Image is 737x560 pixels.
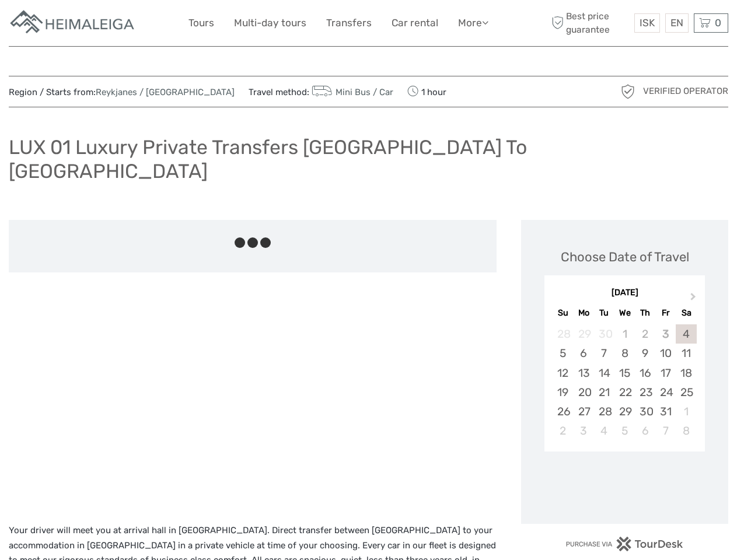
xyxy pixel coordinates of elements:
div: Choose Saturday, October 25th, 2025 [676,383,696,402]
a: Tours [188,15,214,32]
div: Choose Saturday, October 18th, 2025 [676,363,696,383]
button: Next Month [685,290,704,309]
span: 0 [713,17,723,29]
div: Su [553,305,573,321]
div: Choose Monday, October 27th, 2025 [574,402,594,421]
div: Not available Wednesday, October 1st, 2025 [614,324,635,344]
img: PurchaseViaTourDesk.png [565,537,684,551]
div: Choose Saturday, November 8th, 2025 [676,421,696,440]
div: Choose Wednesday, October 22nd, 2025 [614,383,635,402]
div: Choose Thursday, October 30th, 2025 [635,402,655,421]
span: Region / Starts from: [9,86,235,99]
div: Choose Monday, October 20th, 2025 [574,383,594,402]
div: Not available Tuesday, September 30th, 2025 [594,324,614,344]
img: Apartments in Reykjavik [9,9,137,37]
img: verified_operator_grey_128.png [619,82,637,101]
span: Verified Operator [643,85,728,97]
a: Reykjanes / [GEOGRAPHIC_DATA] [96,87,235,97]
div: Loading... [621,481,628,489]
div: Choose Tuesday, October 28th, 2025 [594,402,614,421]
a: Car rental [392,15,438,32]
div: Choose Monday, November 3rd, 2025 [574,421,594,440]
div: Choose Monday, October 13th, 2025 [574,363,594,383]
span: 1 hour [407,83,446,100]
div: Choose Sunday, November 2nd, 2025 [553,421,573,440]
div: Choose Saturday, November 1st, 2025 [676,402,696,421]
div: Choose Tuesday, October 7th, 2025 [594,344,614,363]
div: Choose Sunday, October 12th, 2025 [553,363,573,383]
div: Choose Friday, October 17th, 2025 [655,363,676,383]
a: Multi-day tours [234,15,306,32]
div: Fr [655,305,676,321]
div: Choose Friday, October 24th, 2025 [655,383,676,402]
div: Not available Sunday, September 28th, 2025 [553,324,573,344]
div: Not available Friday, October 3rd, 2025 [655,324,676,344]
div: Tu [594,305,614,321]
div: Choose Friday, October 31st, 2025 [655,402,676,421]
div: Choose Tuesday, November 4th, 2025 [594,421,614,440]
div: Not available Thursday, October 2nd, 2025 [635,324,655,344]
a: Mini Bus / Car [309,87,393,97]
div: We [614,305,635,321]
span: ISK [640,17,655,29]
div: Choose Wednesday, October 15th, 2025 [614,363,635,383]
div: Choose Date of Travel [561,248,689,266]
div: Choose Saturday, October 4th, 2025 [676,324,696,344]
span: Travel method: [249,83,393,100]
div: Choose Sunday, October 19th, 2025 [553,383,573,402]
div: Choose Wednesday, November 5th, 2025 [614,421,635,440]
div: month 2025-10 [548,324,701,440]
div: [DATE] [544,287,705,299]
div: Choose Monday, October 6th, 2025 [574,344,594,363]
div: Choose Thursday, October 23rd, 2025 [635,383,655,402]
div: Sa [676,305,696,321]
div: Choose Wednesday, October 29th, 2025 [614,402,635,421]
div: Choose Thursday, October 9th, 2025 [635,344,655,363]
a: Transfers [326,15,372,32]
div: Mo [574,305,594,321]
div: Choose Tuesday, October 21st, 2025 [594,383,614,402]
div: Choose Friday, October 10th, 2025 [655,344,676,363]
div: Choose Sunday, October 5th, 2025 [553,344,573,363]
div: Choose Wednesday, October 8th, 2025 [614,344,635,363]
div: Choose Tuesday, October 14th, 2025 [594,363,614,383]
div: Not available Monday, September 29th, 2025 [574,324,594,344]
div: Choose Friday, November 7th, 2025 [655,421,676,440]
span: Best price guarantee [549,10,631,36]
div: EN [665,13,689,33]
div: Choose Thursday, November 6th, 2025 [635,421,655,440]
h1: LUX 01 Luxury Private Transfers [GEOGRAPHIC_DATA] To [GEOGRAPHIC_DATA] [9,135,728,183]
div: Choose Saturday, October 11th, 2025 [676,344,696,363]
div: Th [635,305,655,321]
a: More [458,15,488,32]
div: Choose Thursday, October 16th, 2025 [635,363,655,383]
div: Choose Sunday, October 26th, 2025 [553,402,573,421]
